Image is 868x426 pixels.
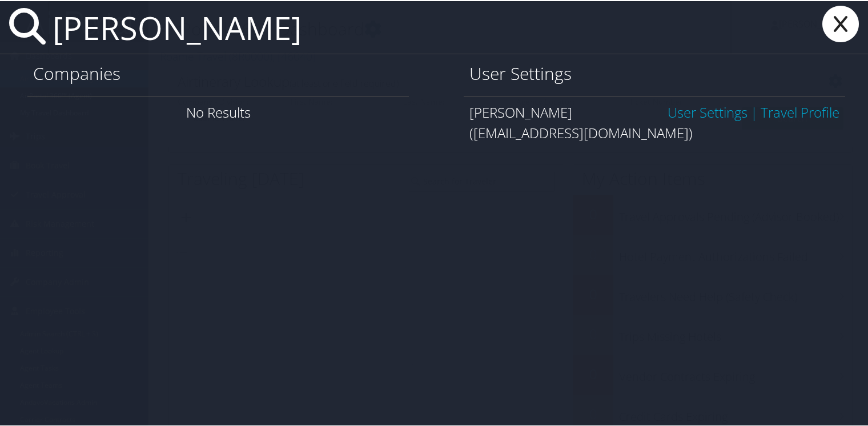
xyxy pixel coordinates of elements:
[668,102,748,120] a: User Settings
[33,61,403,85] h1: Companies
[27,95,409,127] div: No Results
[469,102,572,120] span: [PERSON_NAME]
[469,122,839,142] div: ([EMAIL_ADDRESS][DOMAIN_NAME])
[748,102,761,120] span: |
[469,61,839,85] h1: User Settings
[761,102,839,120] a: View OBT Profile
